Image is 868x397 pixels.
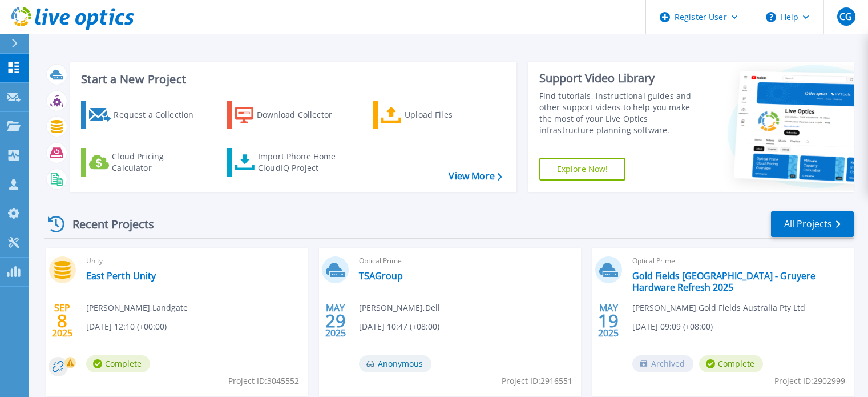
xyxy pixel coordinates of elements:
[539,158,626,181] a: Explore Now!
[57,316,67,326] span: 8
[359,270,403,282] a: TSAGroup
[774,375,845,387] span: Project ID: 2902999
[359,355,431,372] span: Anonymous
[112,151,203,174] div: Cloud Pricing Calculator
[257,103,348,126] div: Download Collector
[359,320,439,333] span: [DATE] 10:47 (+08:00)
[405,103,496,126] div: Upload Files
[359,302,440,314] span: [PERSON_NAME] , Dell
[258,151,347,174] div: Import Phone Home CloudIQ Project
[86,270,156,282] a: East Perth Unity
[373,101,500,129] a: Upload Files
[86,355,150,372] span: Complete
[632,270,847,293] a: Gold Fields [GEOGRAPHIC_DATA] - Gruyere Hardware Refresh 2025
[539,90,703,136] div: Find tutorials, instructional guides and other support videos to help you make the most of your L...
[359,255,574,267] span: Optical Prime
[632,302,805,314] span: [PERSON_NAME] , Gold Fields Australia Pty Ltd
[632,255,847,267] span: Optical Prime
[114,103,205,126] div: Request a Collection
[81,101,208,129] a: Request a Collection
[632,320,713,333] span: [DATE] 09:09 (+08:00)
[325,300,346,342] div: MAY 2025
[539,71,703,86] div: Support Video Library
[771,211,854,237] a: All Projects
[325,316,346,326] span: 29
[86,302,188,314] span: [PERSON_NAME] , Landgate
[227,101,354,129] a: Download Collector
[51,300,73,342] div: SEP 2025
[44,210,169,238] div: Recent Projects
[228,375,299,387] span: Project ID: 3045552
[598,316,619,326] span: 19
[502,375,572,387] span: Project ID: 2916551
[632,355,693,372] span: Archived
[449,171,502,182] a: View More
[839,12,852,21] span: CG
[597,300,619,342] div: MAY 2025
[699,355,763,372] span: Complete
[86,320,167,333] span: [DATE] 12:10 (+00:00)
[81,73,502,86] h3: Start a New Project
[86,255,301,267] span: Unity
[81,148,208,177] a: Cloud Pricing Calculator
